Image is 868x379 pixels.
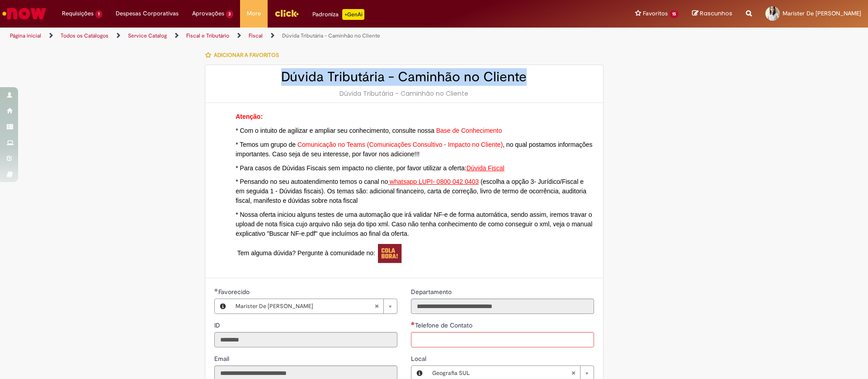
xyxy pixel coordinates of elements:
input: Departamento [411,299,594,314]
span: Favoritos [643,9,668,18]
a: whatsapp LUPI [388,178,390,185]
span: * Para casos de Dúvidas Fiscais sem impacto no cliente, por favor utilizar a oferta: [236,164,466,172]
abbr: Limpar campo Favorecido [370,299,383,313]
span: Local [411,355,428,363]
span: Requisições [62,9,94,18]
span: Obrigatório Preenchido [214,288,218,292]
a: Service Catalog [128,32,167,39]
div: Dúvida Tributária - Caminhão no Cliente [214,89,594,98]
ul: Trilhas de página [7,28,572,44]
a: Marister De [PERSON_NAME]Limpar campo Favorecido [231,299,397,313]
span: * Pensando no seu autoatendimento temos o canal no [236,178,388,185]
a: Dúvida Tributária - Caminhão no Cliente [282,32,380,39]
button: Adicionar a Favoritos [205,46,284,65]
span: Atenção: [236,113,263,120]
input: ID [214,332,397,347]
span: Somente leitura - Departamento [411,288,453,296]
span: Aprovações [192,9,224,18]
a: Base de Conhecimento [436,127,502,134]
span: 1 [95,10,102,18]
span: * Temos um grupo de [236,141,296,148]
span: * Nossa oferta iniciou alguns testes de uma automação que irá validar NF-e de forma automática, s... [236,211,592,237]
span: Marister De [PERSON_NAME] [783,9,861,17]
label: Somente leitura - ID [214,321,222,330]
input: Telefone de Contato [411,332,594,347]
a: Fiscal [249,32,263,39]
h2: Dúvida Tributária - Caminhão no Cliente [214,70,594,84]
span: (escolha a opção 3- Jurídico/Fiscal e em seguida 1 - Dúvidas fiscais). Os temas são: adicional fi... [236,178,586,204]
p: +GenAi [342,9,364,20]
label: Somente leitura - Email [214,354,231,363]
span: 15 [670,10,679,18]
span: Marister De [PERSON_NAME] [236,299,374,313]
span: Tem alguma dúvida? Pergunte à comunidade no: [237,249,375,257]
span: Necessários - Favorecido [218,288,251,296]
a: Rascunhos [692,9,732,18]
span: * Com o intuito de agilizar e ampliar seu conhecimento, consulte nossa [236,127,434,134]
span: Despesas Corporativas [116,9,179,18]
span: Comunicação no Teams (Comunicações Consultivo - Impacto no Cliente) [297,141,503,148]
span: Rascunhos [700,9,732,18]
a: - 0800 042 0403 [433,178,479,185]
span: Somente leitura - Email [214,355,231,363]
span: Adicionar a Favoritos [214,51,279,59]
span: Necessários [411,322,415,325]
span: , no qual postamos informações importantes. Caso seja de seu interesse, por favor nos adicione!!! [236,141,592,158]
a: Todos os Catálogos [61,32,108,39]
a: Página inicial [10,32,41,39]
img: click_logo_yellow_360x200.png [274,6,299,20]
span: More [247,9,261,18]
img: ServiceNow [1,5,47,23]
span: Telefone de Contato [415,321,474,329]
label: Somente leitura - Departamento [411,287,453,296]
span: 3 [226,10,234,18]
button: Favorecido, Visualizar este registro Marister De Jesus Saraiva Da Silva [215,299,231,313]
a: Dúvida Fiscal [467,164,505,172]
div: Padroniza [312,9,364,20]
a: Fiscal e Tributário [186,32,229,39]
a: whatsapp LUPI [390,178,433,185]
